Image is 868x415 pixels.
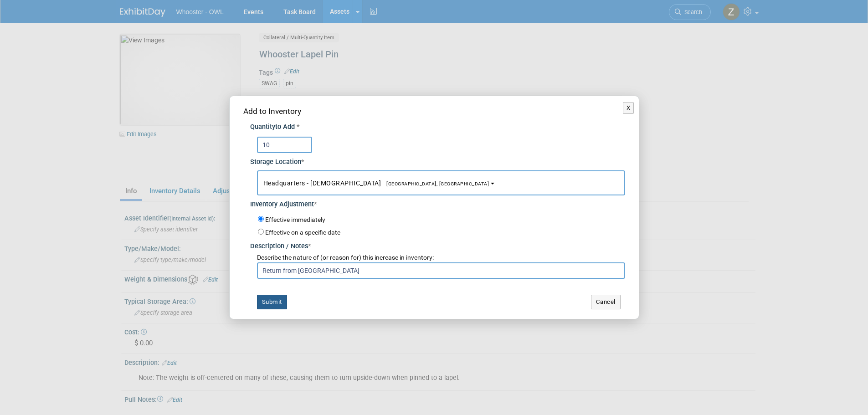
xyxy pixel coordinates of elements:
[275,123,295,131] span: to Add
[591,295,621,309] button: Cancel
[257,295,287,309] button: Submit
[381,181,489,187] span: [GEOGRAPHIC_DATA], [GEOGRAPHIC_DATA]
[250,123,625,132] div: Quantity
[265,215,325,225] label: Effective immediately
[250,237,625,251] div: Description / Notes
[243,107,301,116] span: Add to Inventory
[623,102,634,114] button: X
[265,229,340,236] label: Effective on a specific date
[263,179,489,187] span: Headquarters - [DEMOGRAPHIC_DATA]
[257,170,625,195] button: Headquarters - [DEMOGRAPHIC_DATA][GEOGRAPHIC_DATA], [GEOGRAPHIC_DATA]
[250,195,625,210] div: Inventory Adjustment
[257,254,434,261] span: Describe the nature of (or reason for) this increase in inventory:
[250,153,625,167] div: Storage Location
